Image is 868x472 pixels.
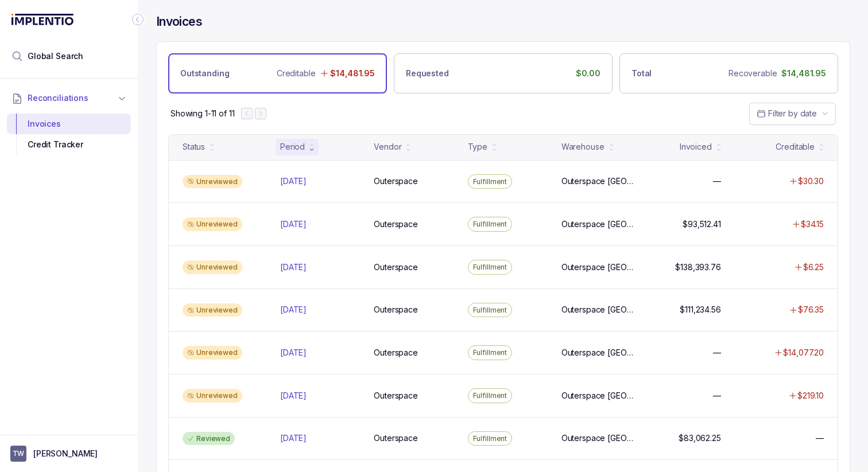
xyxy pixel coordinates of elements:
[33,448,98,459] p: [PERSON_NAME]
[801,219,824,230] p: $34.15
[680,141,712,153] div: Invoiced
[781,68,826,79] p: $14,481.95
[783,347,824,358] p: $14,077.20
[561,219,634,230] p: Outerspace [GEOGRAPHIC_DATA]
[473,176,507,188] p: Fulfillment
[16,134,122,155] div: Credit Tracker
[374,219,418,230] p: Outerspace
[561,432,634,444] p: Outerspace [GEOGRAPHIC_DATA]
[28,92,88,104] span: Reconciliations
[183,141,205,153] div: Status
[180,68,229,79] p: Outstanding
[280,347,307,358] p: [DATE]
[183,432,235,446] div: Reviewed
[330,68,375,79] p: $14,481.95
[473,390,507,401] p: Fulfillment
[280,175,307,187] p: [DATE]
[170,108,234,119] p: Showing 1-11 of 11
[768,108,817,118] span: Filter by date
[757,108,817,119] search: Date Range Picker
[183,260,242,274] div: Unreviewed
[561,304,634,315] p: Outerspace [GEOGRAPHIC_DATA]
[473,219,507,230] p: Fulfillment
[374,262,418,273] p: Outerspace
[798,175,824,187] p: $30.30
[683,219,721,230] p: $93,512.41
[183,175,242,189] div: Unreviewed
[679,432,721,444] p: $83,062.25
[798,304,824,315] p: $76.35
[156,14,202,30] h4: Invoices
[183,346,242,360] div: Unreviewed
[131,13,145,26] div: Collapse Icon
[473,305,507,316] p: Fulfillment
[468,141,487,153] div: Type
[675,262,720,273] p: $138,393.76
[10,446,127,462] button: User initials[PERSON_NAME]
[183,303,242,317] div: Unreviewed
[473,433,507,444] p: Fulfillment
[280,390,307,401] p: [DATE]
[374,432,418,444] p: Outerspace
[561,390,634,401] p: Outerspace [GEOGRAPHIC_DATA]
[803,262,824,273] p: $6.25
[374,175,418,187] p: Outerspace
[183,389,242,403] div: Unreviewed
[797,390,824,401] p: $219.10
[749,103,836,124] button: Date Range Picker
[10,446,26,462] span: User initials
[28,50,83,62] span: Global Search
[576,68,600,79] p: $0.00
[561,347,634,358] p: Outerspace [GEOGRAPHIC_DATA]
[561,262,634,273] p: Outerspace [GEOGRAPHIC_DATA]
[816,432,824,444] p: —
[776,141,815,153] div: Creditable
[7,111,131,158] div: Reconciliations
[561,141,604,153] div: Warehouse
[713,347,721,358] p: —
[280,432,307,444] p: [DATE]
[561,175,634,187] p: Outerspace [GEOGRAPHIC_DATA]
[277,68,316,79] p: Creditable
[7,85,131,111] button: Reconciliations
[713,175,721,187] p: —
[473,347,507,358] p: Fulfillment
[631,68,652,79] p: Total
[680,304,720,315] p: $111,234.56
[473,262,507,273] p: Fulfillment
[374,304,418,315] p: Outerspace
[16,114,122,134] div: Invoices
[374,347,418,358] p: Outerspace
[713,390,721,401] p: —
[170,108,234,119] div: Remaining page entries
[374,141,401,153] div: Vendor
[406,68,449,79] p: Requested
[374,390,418,401] p: Outerspace
[728,68,777,79] p: Recoverable
[280,262,307,273] p: [DATE]
[183,217,242,231] div: Unreviewed
[280,141,305,153] div: Period
[280,219,307,230] p: [DATE]
[280,304,307,315] p: [DATE]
